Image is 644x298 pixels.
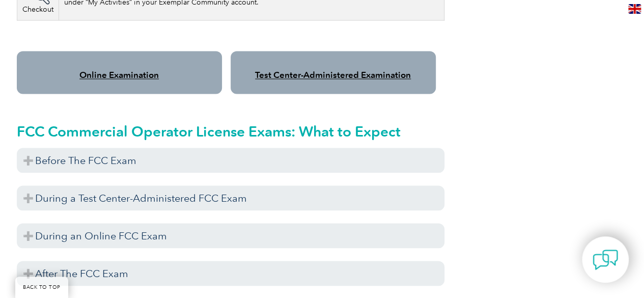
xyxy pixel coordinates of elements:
h2: FCC Commercial Operator License Exams: What to Expect [17,123,444,139]
h3: After The FCC Exam [17,261,444,286]
a: Online Examination [79,70,159,80]
img: en [628,4,641,14]
h3: During an Online FCC Exam [17,223,444,248]
a: BACK TO TOP [15,277,68,298]
h3: Before The FCC Exam [17,148,444,173]
a: Test Center-Administered Examination [255,70,411,80]
h3: During a Test Center-Administered FCC Exam [17,185,444,210]
img: contact-chat.png [593,247,618,273]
